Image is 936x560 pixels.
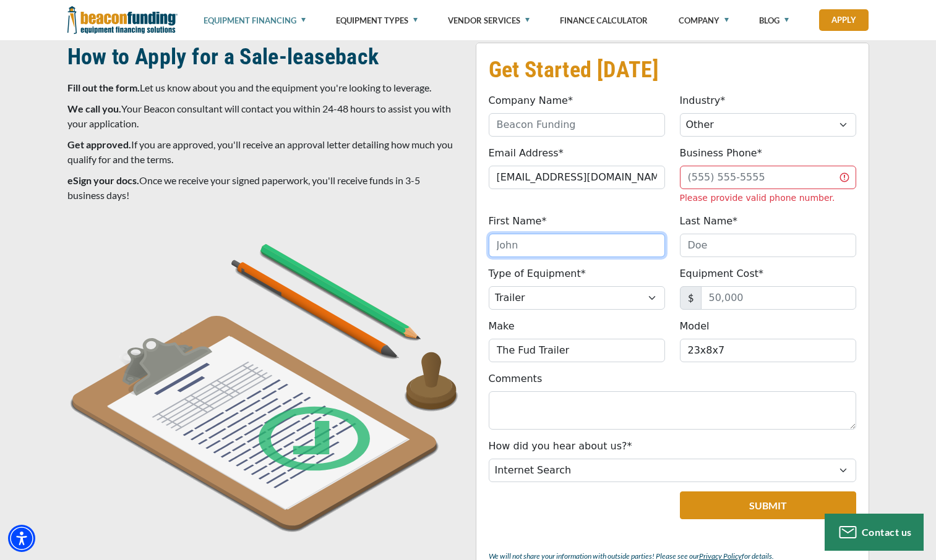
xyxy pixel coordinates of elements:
button: Submit [680,491,856,519]
h2: Get Started [DATE] [489,56,856,84]
p: Let us know about you and the equipment you're looking to leverage. [67,80,461,95]
label: Equipment Cost* [680,266,764,281]
p: Your Beacon consultant will contact you within 24-48 hours to assist you with your application. [67,101,461,131]
label: Company Name* [489,93,573,108]
label: Type of Equipment* [489,266,586,281]
span: Contact us [862,526,912,538]
label: Make [489,319,515,334]
input: Doe [680,234,856,257]
input: 50,000 [701,286,856,310]
input: Beacon Funding [489,113,665,137]
strong: Fill out the form. [67,82,140,93]
img: man applying on form [67,230,461,533]
label: How did you hear about us?* [489,439,632,454]
label: Industry* [680,93,726,108]
h2: How to Apply for a Sale-leaseback [67,43,461,71]
button: Contact us [825,514,924,551]
strong: Get approved. [67,138,131,150]
label: Email Address* [489,146,564,161]
span: $ [680,286,702,310]
label: Last Name* [680,214,738,229]
strong: eSign your docs. [67,174,139,186]
p: Once we receive your signed paperwork, you'll receive funds in 3-5 business days! [67,173,461,203]
label: Business Phone* [680,146,762,161]
div: Accessibility Menu [8,525,35,552]
input: (555) 555-5555 [680,166,856,189]
p: If you are approved, you'll receive an approval letter detailing how much you qualify for and the... [67,137,461,167]
input: jdoe@gmail.com [489,166,665,189]
label: Comments [489,371,543,386]
label: First Name* [489,214,547,229]
iframe: reCAPTCHA [489,491,639,530]
input: John [489,234,665,257]
div: Please provide valid phone number. [680,192,856,205]
a: Apply [819,9,869,31]
label: Model [680,319,710,334]
strong: We call you. [67,103,121,114]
